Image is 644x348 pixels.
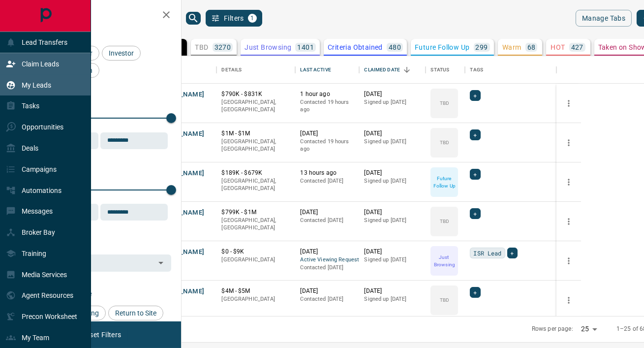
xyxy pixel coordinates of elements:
p: HOT [551,44,565,51]
button: more [561,253,576,268]
p: Rows per page: [532,325,573,333]
p: [DATE] [364,169,421,177]
p: $0 - $9K [221,248,290,256]
p: Criteria Obtained [328,44,383,51]
div: Tags [470,56,483,84]
div: + [470,169,480,180]
p: Just Browsing [431,253,457,268]
p: Warm [502,44,521,51]
span: + [473,209,477,219]
div: + [470,90,480,101]
p: Future Follow Up [431,175,457,190]
p: TBD [195,44,208,51]
button: Open [154,256,168,270]
p: [DATE] [364,248,421,256]
p: [DATE] [364,129,421,138]
p: [DATE] [300,287,354,295]
button: Reset Filters [75,326,127,343]
p: Just Browsing [245,44,291,51]
div: Last Active [295,56,359,84]
div: + [470,287,480,298]
p: 1401 [297,44,314,51]
div: Tags [465,56,556,84]
p: [DATE] [300,208,354,217]
p: [GEOGRAPHIC_DATA], [GEOGRAPHIC_DATA] [221,138,290,153]
p: $1M - $1M [221,129,290,138]
p: 3270 [215,44,231,51]
span: + [473,91,477,100]
p: Contacted 19 hours ago [300,138,354,153]
p: Contacted 19 hours ago [300,98,354,114]
p: Signed up [DATE] [364,177,421,185]
span: Investor [105,49,137,57]
p: 68 [527,44,536,51]
span: 1 [249,15,256,22]
p: 480 [389,44,401,51]
p: Contacted [DATE] [300,217,354,224]
div: Status [426,56,465,84]
p: Signed up [DATE] [364,295,421,303]
span: + [473,130,477,140]
button: more [561,135,576,150]
p: Contacted [DATE] [300,295,354,303]
p: Signed up [DATE] [364,138,421,146]
button: search button [186,12,201,25]
span: + [473,287,477,297]
p: TBD [440,99,449,107]
p: TBD [440,139,449,146]
button: Manage Tabs [576,10,632,27]
div: Claimed Date [359,56,426,84]
p: Contacted [DATE] [300,264,354,272]
span: Active Viewing Request [300,256,354,264]
div: Return to Site [108,306,163,320]
p: [GEOGRAPHIC_DATA] [221,295,290,303]
div: + [470,129,480,140]
div: Investor [102,46,141,61]
p: Contacted [DATE] [300,177,354,185]
p: [DATE] [364,287,421,295]
p: $790K - $831K [221,90,290,98]
div: Details [221,56,242,84]
p: [DATE] [364,90,421,98]
div: Last Active [300,56,331,84]
p: 299 [476,44,488,51]
div: Name [148,56,216,84]
span: + [511,248,514,258]
div: Status [430,56,449,84]
p: [GEOGRAPHIC_DATA], [GEOGRAPHIC_DATA] [221,217,290,232]
p: $189K - $679K [221,169,290,177]
span: + [473,169,477,179]
p: TBD [440,296,449,304]
span: ISR Lead [473,248,501,258]
div: Claimed Date [364,56,400,84]
p: Signed up [DATE] [364,256,421,264]
span: Return to Site [112,309,160,317]
div: + [470,208,480,219]
button: more [561,175,576,190]
button: more [561,96,576,111]
h2: Filters [31,10,171,22]
p: Signed up [DATE] [364,217,421,224]
div: Details [216,56,295,84]
p: 427 [571,44,583,51]
p: $799K - $1M [221,208,290,217]
p: Future Follow Up [415,44,469,51]
div: + [507,248,518,258]
p: [GEOGRAPHIC_DATA] [221,256,290,264]
button: Filters1 [206,10,262,27]
button: more [561,214,576,229]
p: [DATE] [364,208,421,217]
div: 25 [577,322,601,336]
p: TBD [440,218,449,225]
button: more [561,293,576,308]
p: Signed up [DATE] [364,98,421,106]
p: 13 hours ago [300,169,354,177]
p: [DATE] [300,248,354,256]
p: $4M - $5M [221,287,290,295]
p: [DATE] [300,129,354,138]
button: Sort [400,63,414,77]
p: [GEOGRAPHIC_DATA], [GEOGRAPHIC_DATA] [221,177,290,192]
p: [GEOGRAPHIC_DATA], [GEOGRAPHIC_DATA] [221,98,290,114]
p: 1 hour ago [300,90,354,98]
